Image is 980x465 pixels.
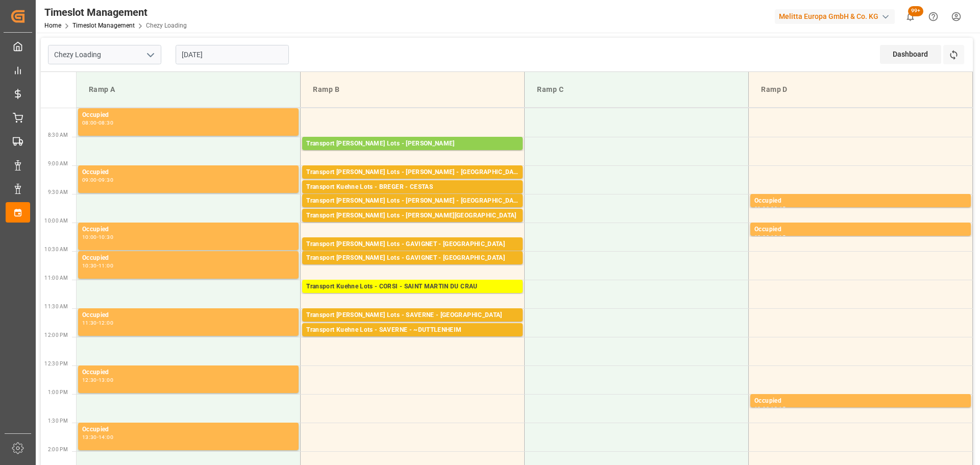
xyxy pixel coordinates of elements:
[306,292,519,301] div: Pallets: ,TU: 637,City: [GEOGRAPHIC_DATA][PERSON_NAME],Arrival: [DATE] 00:00:00
[82,310,295,321] div: Occupied
[48,132,68,138] span: 8:30 AM
[754,235,769,239] div: 10:00
[306,149,519,158] div: Pallets: ,TU: 1848,City: CARQUEFOU,Arrival: [DATE] 00:00:00
[97,321,99,325] div: -
[306,139,519,149] div: Transport [PERSON_NAME] Lots - [PERSON_NAME]
[48,45,161,64] input: Type to search/select
[306,282,519,292] div: Transport Kuehne Lots - CORSI - SAINT MARTIN DU CRAU
[306,206,519,215] div: Pallets: 4,TU: 123,City: [GEOGRAPHIC_DATA],Arrival: [DATE] 00:00:00
[82,235,97,239] div: 10:00
[769,206,771,211] div: -
[99,235,113,239] div: 10:30
[44,332,68,338] span: 12:00 PM
[48,189,68,195] span: 9:30 AM
[306,263,519,272] div: Pallets: ,TU: 81,City: [GEOGRAPHIC_DATA],Arrival: [DATE] 00:00:00
[306,196,519,206] div: Transport [PERSON_NAME] Lots - [PERSON_NAME] - [GEOGRAPHIC_DATA]
[82,110,295,120] div: Occupied
[99,263,113,268] div: 11:00
[306,167,519,178] div: Transport [PERSON_NAME] Lots - [PERSON_NAME] - [GEOGRAPHIC_DATA]
[309,80,516,99] div: Ramp B
[306,310,519,321] div: Transport [PERSON_NAME] Lots - SAVERNE - [GEOGRAPHIC_DATA]
[306,250,519,258] div: Pallets: 8,TU: 192,City: [GEOGRAPHIC_DATA],Arrival: [DATE] 00:00:00
[48,389,68,395] span: 1:00 PM
[82,425,295,435] div: Occupied
[922,5,945,28] button: Help Center
[757,80,964,99] div: Ramp D
[48,418,68,424] span: 1:30 PM
[306,211,519,221] div: Transport [PERSON_NAME] Lots - [PERSON_NAME][GEOGRAPHIC_DATA]
[44,361,68,366] span: 12:30 PM
[99,178,113,182] div: 09:30
[82,435,97,439] div: 13:30
[82,378,97,382] div: 12:30
[306,182,519,192] div: Transport Kuehne Lots - BREGER - CESTAS
[44,304,68,309] span: 11:30 AM
[99,378,113,382] div: 13:00
[908,6,923,16] span: 99+
[754,225,967,235] div: Occupied
[44,5,187,20] div: Timeslot Management
[82,263,97,268] div: 10:30
[82,321,97,325] div: 11:30
[775,7,899,26] button: Melitta Europa GmbH & Co. KG
[82,167,295,178] div: Occupied
[99,321,113,325] div: 12:00
[769,406,771,411] div: -
[306,335,519,344] div: Pallets: 1,TU: 136,City: ~[GEOGRAPHIC_DATA],Arrival: [DATE] 00:00:00
[85,80,292,99] div: Ramp A
[99,120,113,125] div: 08:30
[775,9,895,24] div: Melitta Europa GmbH & Co. KG
[306,253,519,263] div: Transport [PERSON_NAME] Lots - GAVIGNET - [GEOGRAPHIC_DATA]
[44,218,68,224] span: 10:00 AM
[44,22,61,29] a: Home
[306,221,519,230] div: Pallets: 5,TU: 179,City: [GEOGRAPHIC_DATA],Arrival: [DATE] 00:00:00
[306,239,519,250] div: Transport [PERSON_NAME] Lots - GAVIGNET - [GEOGRAPHIC_DATA]
[97,378,99,382] div: -
[97,120,99,125] div: -
[97,435,99,439] div: -
[754,196,967,206] div: Occupied
[754,206,769,211] div: 09:30
[97,235,99,239] div: -
[533,80,740,99] div: Ramp C
[769,235,771,239] div: -
[99,435,113,439] div: 14:00
[82,225,295,235] div: Occupied
[82,368,295,378] div: Occupied
[771,406,786,411] div: 13:15
[306,325,519,335] div: Transport Kuehne Lots - SAVERNE - ~DUTTLENHEIM
[82,120,97,125] div: 08:00
[176,45,289,64] input: DD-MM-YYYY
[44,247,68,252] span: 10:30 AM
[97,263,99,268] div: -
[754,406,769,411] div: 13:00
[306,321,519,329] div: Pallets: 8,TU: 5,City: [GEOGRAPHIC_DATA],Arrival: [DATE] 00:00:00
[142,47,158,63] button: open menu
[82,253,295,263] div: Occupied
[771,235,786,239] div: 10:15
[306,192,519,201] div: Pallets: 4,TU: 4,City: CESTAS,Arrival: [DATE] 00:00:00
[82,178,97,182] div: 09:00
[48,447,68,452] span: 2:00 PM
[754,396,967,406] div: Occupied
[771,206,786,211] div: 09:45
[97,178,99,182] div: -
[306,178,519,186] div: Pallets: 4,TU: 187,City: [GEOGRAPHIC_DATA],Arrival: [DATE] 00:00:00
[880,45,941,64] div: Dashboard
[72,22,135,29] a: Timeslot Management
[44,275,68,281] span: 11:00 AM
[899,5,922,28] button: show 100 new notifications
[48,161,68,166] span: 9:00 AM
